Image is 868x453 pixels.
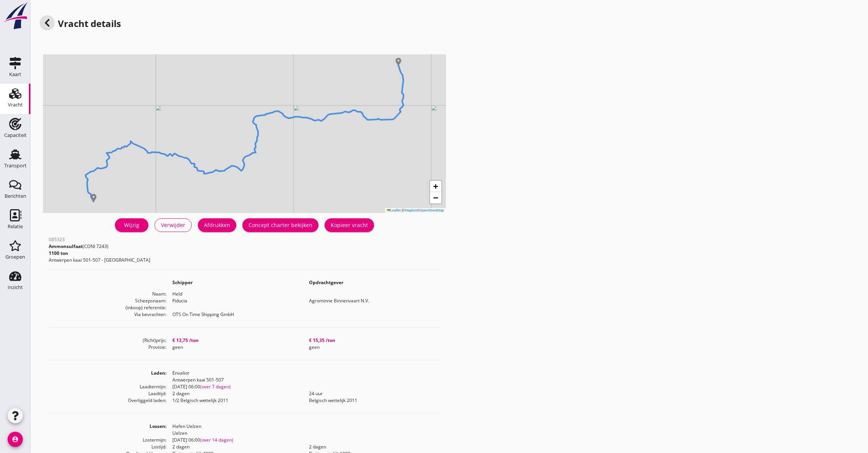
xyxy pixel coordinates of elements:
dd: Schipper [166,279,303,286]
dd: Belgisch wettelijk 2011 [303,397,440,404]
dt: Via bevrachter [49,311,166,318]
span: Ammonsulfaat [49,243,83,250]
dd: Hafen Uelzen Uelzen [166,423,440,437]
div: Wijzig [121,221,142,229]
dd: [DATE] 06:00 [166,437,440,443]
dd: 1/2 Belgisch wettelijk 2011 [166,397,303,404]
div: Kopieer vracht [331,221,368,229]
a: Zoom in [430,181,441,192]
dt: (Richt)prijs [49,337,166,344]
div: Inzicht [8,285,23,290]
dt: Lostermijn [49,437,166,443]
i: account_circle [8,432,23,447]
dd: Agrominne Binnenvaart N.V. [303,297,440,304]
dt: Scheepsnaam [49,297,166,304]
dt: Laadtermijn [49,383,166,390]
dd: € 13,75 /ton [166,337,303,344]
dd: € 15,35 /ton [303,337,440,344]
dt: Overliggeld laden [49,397,166,404]
span: (over 7 dagen) [200,383,231,390]
span: | [401,208,402,212]
dt: Laden [49,370,166,383]
div: Groepen [5,254,25,259]
a: OpenStreetMap [420,208,444,212]
img: Marker [90,194,97,202]
div: Verwijder [161,221,185,229]
div: Berichten [5,194,26,199]
dd: Fiducia [166,297,303,304]
dt: Lostijd [49,443,166,450]
p: (CDNI 7243) [49,243,150,250]
div: © © [385,208,446,213]
p: 1100 ton [49,250,150,257]
img: Marker [395,58,402,65]
a: Concept charter bekijken [242,218,319,232]
button: Kopieer vracht [325,218,374,232]
button: Afdrukken [198,218,236,232]
dt: (inkoop) referentie [49,304,166,311]
button: Verwijder [154,218,192,232]
dd: 24 uur [303,390,440,397]
dd: OTS On Time Shipping GmbH [166,311,303,318]
a: Leaflet [387,208,401,212]
dd: Envalior Antwerpen kaai 501-507 [166,370,440,383]
span: − [433,193,438,202]
dd: 2 dagen [166,443,303,450]
dd: 2 dagen [166,390,303,397]
span: (over 14 dagen) [200,437,234,443]
div: Kaart [9,72,21,77]
div: Relatie [8,224,23,229]
span: Vracht details [58,17,121,30]
dd: Opdrachtgever [303,279,440,286]
img: logo-small.a267ee39.svg [2,2,29,30]
div: Capaciteit [4,133,27,138]
div: Afdrukken [204,221,230,229]
span: + [433,181,438,191]
dt: Provisie [49,344,166,351]
span: 085323 [49,236,65,243]
dd: geen [166,344,303,351]
dd: geen [303,344,440,351]
a: Zoom out [430,192,441,203]
div: Vracht [8,102,23,107]
dt: Lossen [49,423,166,437]
p: Antwerpen kaai 501-507 - [GEOGRAPHIC_DATA] [49,257,150,264]
a: Wijzig [115,218,148,232]
dd: 2 dagen [303,443,440,450]
dt: Naam [49,291,166,297]
a: Mapbox [405,208,417,212]
dt: Laadtijd [49,390,166,397]
dd: [DATE] 06:00 [166,383,440,390]
dd: Held [166,291,440,297]
div: Concept charter bekijken [248,221,312,229]
div: Transport [4,163,27,168]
